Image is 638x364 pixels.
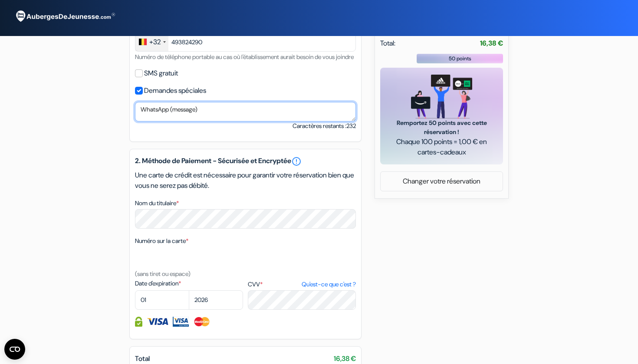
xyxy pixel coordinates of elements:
small: (sans tiret ou espace) [135,270,191,278]
img: gift_card_hero_new.png [411,75,472,118]
span: 16,38 € [334,354,356,364]
span: Total: [380,38,395,49]
label: Numéro sur la carte [135,236,188,246]
span: 50 points [449,55,471,62]
a: error_outline [291,156,302,167]
label: Date d'expiration [135,279,243,288]
h5: 2. Méthode de Paiement - Sécurisée et Encryptée [135,156,356,167]
img: Master Card [193,317,211,327]
span: Chaque 100 points = 1,00 € en cartes-cadeaux [391,137,493,157]
span: 232 [346,122,356,130]
span: Remportez 50 points avec cette réservation ! [391,118,493,137]
input: 470 12 34 56 [135,32,356,52]
label: SMS gratuit [144,67,178,79]
img: Visa Electron [173,317,188,327]
p: Une carte de crédit est nécessaire pour garantir votre réservation bien que vous ne serez pas déb... [135,170,356,191]
label: Nom du titulaire [135,199,179,208]
img: Information de carte de crédit entièrement encryptée et sécurisée [135,317,142,327]
div: Belgium (België): +32 [135,33,168,51]
span: Total [135,354,150,363]
small: Caractères restants : [293,121,356,131]
small: Numéro de téléphone portable au cas où l'établissement aurait besoin de vous joindre [135,53,354,61]
strong: 16,38 € [480,39,503,48]
button: CMP-Widget öffnen [4,339,25,360]
label: CVV [248,280,356,289]
img: Visa [147,317,168,327]
a: Changer votre réservation [381,173,503,190]
label: Demandes spéciales [144,85,206,97]
img: AubergesDeJeunesse.com [10,5,119,28]
a: Qu'est-ce que c'est ? [302,280,356,289]
div: +32 [149,37,161,47]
